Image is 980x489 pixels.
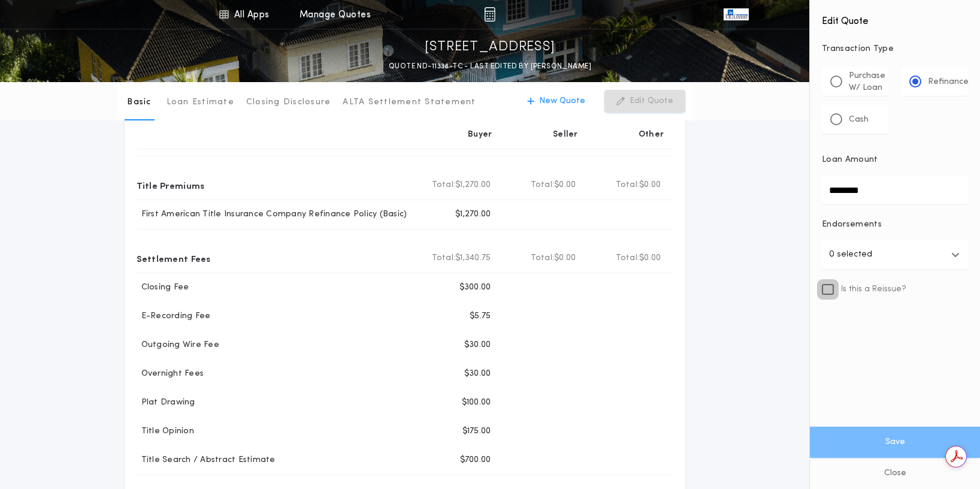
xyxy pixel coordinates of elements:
[462,425,491,437] p: $175.00
[389,61,591,73] p: QUOTE ND-11338-TC - LAST EDITED BY [PERSON_NAME]
[810,458,980,489] button: Close
[137,310,211,322] p: E-Recording Fee
[822,219,968,231] p: Endorsements
[829,247,872,262] p: 0 selected
[616,179,640,191] b: Total:
[630,95,673,107] p: Edit Quote
[464,339,491,351] p: $30.00
[459,282,491,294] p: $300.00
[470,310,491,322] p: $5.75
[137,282,189,294] p: Closing Fee
[554,179,576,191] span: $0.00
[455,179,491,191] span: $1,270.00
[604,90,685,113] button: Edit Quote
[464,368,491,380] p: $30.00
[137,397,195,409] p: Plat Drawing
[822,154,878,166] p: Loan Amount
[432,252,456,264] b: Total:
[822,176,968,204] input: Loan Amount
[822,7,968,29] h4: Edit Quote
[137,425,194,437] p: Title Opinion
[137,368,204,380] p: Overnight Fees
[432,179,456,191] b: Total:
[822,240,968,269] button: 0 selected
[810,427,980,458] button: Save
[137,176,205,195] p: Title Premiums
[515,90,597,113] button: New Quote
[246,96,331,108] p: Closing Disclosure
[137,454,276,466] p: Title Search / Abstract Estimate
[553,129,578,141] p: Seller
[638,129,663,141] p: Other
[462,397,491,409] p: $100.00
[455,209,491,221] p: $1,270.00
[554,252,576,264] span: $0.00
[127,96,151,108] p: Basic
[468,129,492,141] p: Buyer
[167,96,234,108] p: Loan Estimate
[343,96,476,108] p: ALTA Settlement Statement
[460,454,491,466] p: $700.00
[841,283,906,295] span: Is this a Reissue?
[484,7,495,22] img: img
[539,95,585,107] p: New Quote
[616,252,640,264] b: Total:
[455,252,491,264] span: $1,340.75
[928,76,969,88] p: Refinance
[137,209,407,221] p: First American Title Insurance Company Refinance Policy (Basic)
[531,179,555,191] b: Total:
[724,8,749,20] img: vs-icon
[639,252,661,264] span: $0.00
[639,179,661,191] span: $0.00
[849,70,885,94] p: Purchase W/ Loan
[822,43,968,55] p: Transaction Type
[425,38,555,57] p: [STREET_ADDRESS]
[137,339,219,351] p: Outgoing Wire Fee
[531,252,555,264] b: Total:
[849,114,869,126] p: Cash
[137,249,211,268] p: Settlement Fees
